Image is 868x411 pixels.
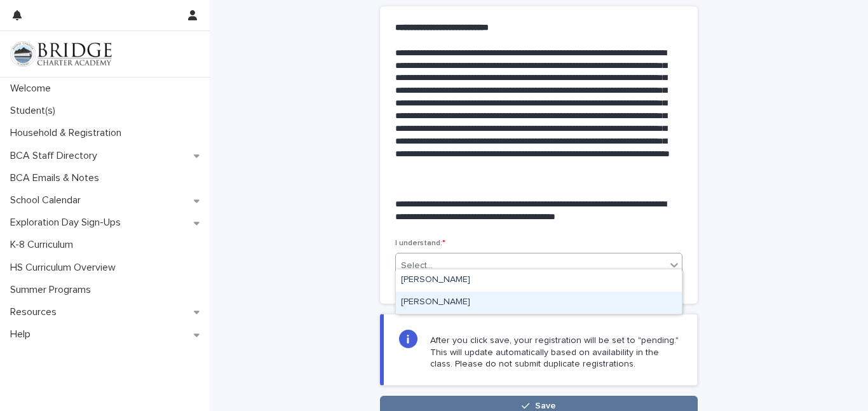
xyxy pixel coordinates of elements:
p: Household & Registration [5,127,132,139]
div: Annie Greig [396,292,682,314]
img: V1C1m3IdTEidaUdm9Hs0 [10,41,112,67]
p: K-8 Curriculum [5,239,83,251]
p: Exploration Day Sign-Ups [5,217,131,229]
span: Save [535,401,556,410]
p: BCA Emails & Notes [5,172,109,184]
p: Help [5,328,41,340]
p: After you click save, your registration will be set to "pending." This will update automatically ... [430,335,682,370]
p: Summer Programs [5,284,101,296]
p: HS Curriculum Overview [5,262,126,274]
p: BCA Staff Directory [5,150,107,162]
p: School Calendar [5,194,91,206]
p: Welcome [5,83,61,95]
p: Resources [5,306,67,318]
p: Student(s) [5,105,65,117]
div: Select... [401,259,433,273]
span: I understand: [395,239,445,247]
div: Aaron Greig [396,269,682,292]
